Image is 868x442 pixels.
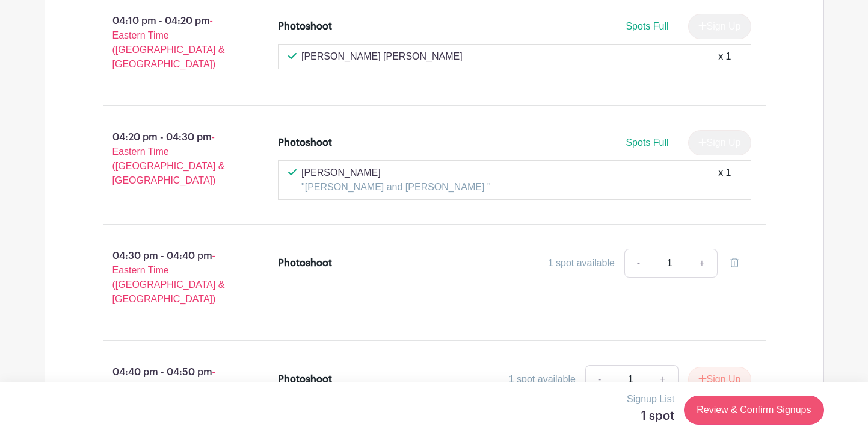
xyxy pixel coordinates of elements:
p: [PERSON_NAME] [301,166,491,180]
div: Photoshoot [278,135,332,150]
div: Photoshoot [278,256,332,270]
button: Sign Up [688,367,751,392]
p: "[PERSON_NAME] and [PERSON_NAME] " [301,180,491,195]
div: 1 spot available [548,256,615,270]
a: + [687,249,717,278]
span: Spots Full [626,137,668,148]
p: 04:20 pm - 04:30 pm [84,125,259,193]
a: + [648,365,678,394]
p: 04:10 pm - 04:20 pm [84,9,259,76]
a: - [624,249,652,278]
div: Photoshoot [278,19,332,34]
p: 04:30 pm - 04:40 pm [84,244,259,311]
p: [PERSON_NAME] [PERSON_NAME] [301,49,463,64]
a: - [585,365,613,394]
h5: 1 spot [627,409,674,423]
div: x 1 [718,49,731,64]
div: x 1 [718,166,731,195]
a: Review & Confirm Signups [684,396,823,425]
div: 1 spot available [509,372,576,387]
span: Spots Full [626,21,668,31]
p: Signup List [627,392,674,406]
p: 04:40 pm - 04:50 pm [84,360,259,428]
div: Photoshoot [278,372,332,387]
